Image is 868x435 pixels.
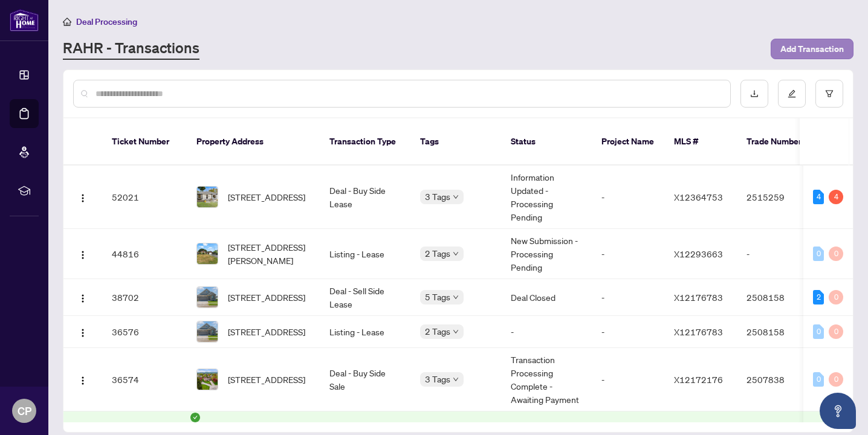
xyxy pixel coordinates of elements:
[780,39,844,59] span: Add Transaction
[592,166,664,229] td: -
[102,118,187,166] th: Ticket Number
[102,229,187,279] td: 44816
[453,329,459,335] span: down
[740,80,768,108] button: download
[674,248,723,259] span: X12293663
[197,187,218,207] img: thumbnail-img
[197,369,218,390] img: thumbnail-img
[664,118,737,166] th: MLS #
[813,324,824,339] div: 0
[425,372,450,386] span: 3 Tags
[102,166,187,229] td: 52021
[73,288,92,307] button: Logo
[78,376,88,385] img: Logo
[102,348,187,411] td: 36574
[788,89,796,98] span: edit
[592,279,664,316] td: -
[501,316,592,348] td: -
[813,190,824,204] div: 4
[453,194,459,200] span: down
[825,89,834,98] span: filter
[737,279,821,316] td: 2508158
[320,166,410,229] td: Deal - Buy Side Lease
[410,118,501,166] th: Tags
[18,402,31,419] span: CP
[737,229,821,279] td: -
[197,321,218,342] img: thumbnail-img
[737,166,821,229] td: 2515259
[820,393,856,429] button: Open asap
[320,279,410,316] td: Deal - Sell Side Lease
[228,325,305,338] span: [STREET_ADDRESS]
[197,287,218,308] img: thumbnail-img
[737,348,821,411] td: 2507838
[425,290,450,304] span: 5 Tags
[102,279,187,316] td: 38702
[73,370,92,389] button: Logo
[63,18,71,26] span: home
[78,328,88,338] img: Logo
[501,166,592,229] td: Information Updated - Processing Pending
[501,229,592,279] td: New Submission - Processing Pending
[501,279,592,316] td: Deal Closed
[187,118,320,166] th: Property Address
[829,324,843,339] div: 0
[674,192,723,202] span: X12364753
[63,38,199,60] a: RAHR - Transactions
[228,240,310,267] span: [STREET_ADDRESS][PERSON_NAME]
[102,316,187,348] td: 36576
[592,118,664,166] th: Project Name
[674,374,723,385] span: X12172176
[674,326,723,337] span: X12176783
[425,324,450,338] span: 2 Tags
[197,243,218,264] img: thumbnail-img
[453,294,459,300] span: down
[76,16,137,27] span: Deal Processing
[425,190,450,204] span: 3 Tags
[737,118,821,166] th: Trade Number
[453,251,459,257] span: down
[228,190,305,204] span: [STREET_ADDRESS]
[320,316,410,348] td: Listing - Lease
[771,39,853,59] button: Add Transaction
[73,244,92,263] button: Logo
[78,250,88,260] img: Logo
[73,322,92,341] button: Logo
[501,348,592,411] td: Transaction Processing Complete - Awaiting Payment
[228,373,305,386] span: [STREET_ADDRESS]
[750,89,759,98] span: download
[829,190,843,204] div: 4
[815,80,843,108] button: filter
[778,80,806,108] button: edit
[501,118,592,166] th: Status
[78,294,88,303] img: Logo
[320,348,410,411] td: Deal - Buy Side Sale
[813,290,824,304] div: 2
[453,376,459,382] span: down
[592,316,664,348] td: -
[829,290,843,304] div: 0
[592,348,664,411] td: -
[78,193,88,203] img: Logo
[228,291,305,304] span: [STREET_ADDRESS]
[737,316,821,348] td: 2508158
[425,246,450,260] span: 2 Tags
[829,246,843,261] div: 0
[10,9,39,31] img: logo
[190,413,200,422] span: check-circle
[829,372,843,387] div: 0
[674,292,723,303] span: X12176783
[73,187,92,207] button: Logo
[592,229,664,279] td: -
[320,118,410,166] th: Transaction Type
[813,372,824,387] div: 0
[320,229,410,279] td: Listing - Lease
[813,246,824,261] div: 0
